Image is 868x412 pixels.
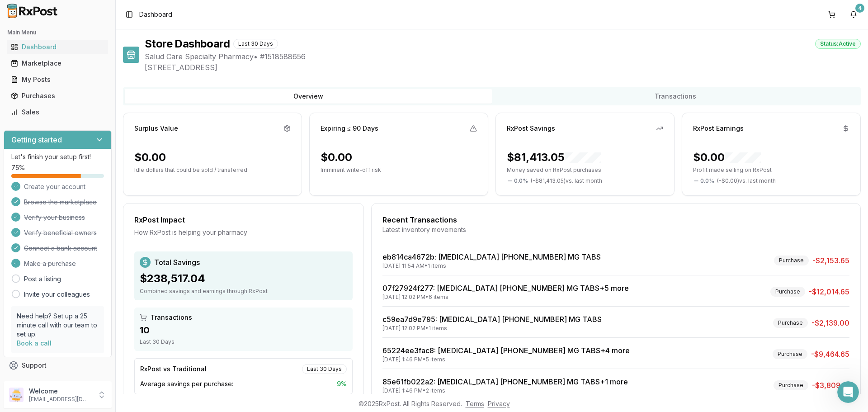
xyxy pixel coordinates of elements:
[11,75,104,84] div: My Posts
[7,29,108,36] h2: Main Menu
[4,56,112,71] button: Marketplace
[134,166,291,174] p: Idle dollars that could be sold / transferred
[321,166,477,174] p: Imminent write-off risk
[811,349,849,360] span: -$9,464.65
[507,166,663,174] p: Money saved on RxPost purchases
[134,214,353,225] div: RxPost Impact
[17,339,52,347] a: Book a call
[514,177,528,185] span: 0.0 %
[815,39,861,49] div: Status: Active
[4,72,112,87] button: My Posts
[29,387,92,396] p: Welcome
[382,284,629,293] a: 07f27924f277: [MEDICAL_DATA] [PHONE_NUMBER] MG TABS+5 more
[145,51,861,62] span: Salud Care Specialty Pharmacy • # 1518588656
[811,317,849,328] span: -$2,139.00
[693,124,744,133] div: RxPost Earnings
[22,377,52,386] span: Feedback
[29,396,92,403] p: [EMAIL_ADDRESS][DOMAIN_NAME]
[151,313,192,322] span: Transactions
[492,89,859,104] button: Transactions
[125,89,492,104] button: Overview
[134,228,353,237] div: How RxPost is helping your pharmacy
[134,124,178,133] div: Surplus Value
[488,400,510,407] a: Privacy
[140,365,207,374] div: RxPost vs Traditional
[837,381,859,403] iframe: Intercom live chat
[24,213,85,222] span: Verify your business
[531,177,602,185] span: ( - $81,413.05 ) vs. last month
[11,152,104,161] p: Let's finish your setup first!
[507,124,555,133] div: RxPost Savings
[139,10,172,19] span: Dashboard
[134,150,166,165] div: $0.00
[140,379,233,388] span: Average savings per purchase:
[507,150,601,165] div: $81,413.05
[693,150,761,165] div: $0.00
[466,400,484,407] a: Terms
[809,286,849,297] span: -$12,014.65
[140,324,347,336] div: 10
[7,104,108,120] a: Sales
[382,346,630,355] a: 65224ee3fac8: [MEDICAL_DATA] [PHONE_NUMBER] MG TABS+4 more
[337,379,347,388] span: 9 %
[9,388,24,402] img: User avatar
[24,259,76,268] span: Make a purchase
[7,88,108,104] a: Purchases
[812,255,849,266] span: -$2,153.65
[140,338,347,346] div: Last 30 Days
[693,166,849,174] p: Profit made selling on RxPost
[24,290,90,299] a: Invite your colleagues
[382,325,602,332] div: [DATE] 12:02 PM • 1 items
[773,349,807,359] div: Purchase
[773,318,808,328] div: Purchase
[24,228,97,237] span: Verify beneficial owners
[24,244,97,253] span: Connect a bank account
[4,40,112,54] button: Dashboard
[7,55,108,71] a: Marketplace
[382,214,849,225] div: Recent Transactions
[321,124,378,133] div: Expiring ≤ 90 Days
[302,364,347,374] div: Last 30 Days
[145,62,861,73] span: [STREET_ADDRESS]
[11,108,104,117] div: Sales
[4,374,112,390] button: Feedback
[145,37,230,51] h1: Store Dashboard
[11,59,104,68] div: Marketplace
[17,312,99,339] p: Need help? Set up a 25 minute call with our team to set up.
[24,275,61,284] a: Post a listing
[382,387,628,394] div: [DATE] 1:46 PM • 2 items
[770,287,805,297] div: Purchase
[700,177,714,185] span: 0.0 %
[139,10,172,19] nav: breadcrumb
[855,4,864,13] div: 4
[321,150,352,165] div: $0.00
[24,182,85,191] span: Create your account
[382,356,630,363] div: [DATE] 1:46 PM • 5 items
[233,39,278,49] div: Last 30 Days
[382,225,849,234] div: Latest inventory movements
[382,252,601,261] a: eb814ca4672b: [MEDICAL_DATA] [PHONE_NUMBER] MG TABS
[11,163,25,172] span: 75 %
[11,91,104,100] div: Purchases
[382,377,628,386] a: 85e61fb022a2: [MEDICAL_DATA] [PHONE_NUMBER] MG TABS+1 more
[382,315,602,324] a: c59ea7d9e795: [MEDICAL_DATA] [PHONE_NUMBER] MG TABS
[140,288,347,295] div: Combined savings and earnings through RxPost
[11,134,62,145] h3: Getting started
[846,7,861,22] button: 4
[812,380,849,391] span: -$3,809.15
[382,262,601,270] div: [DATE] 11:54 AM • 1 items
[774,380,808,390] div: Purchase
[7,39,108,55] a: Dashboard
[4,4,61,18] img: RxPost Logo
[4,357,112,374] button: Support
[717,177,776,185] span: ( - $0.00 ) vs. last month
[24,198,97,207] span: Browse the marketplace
[4,89,112,103] button: Purchases
[4,105,112,119] button: Sales
[7,71,108,88] a: My Posts
[382,294,629,301] div: [DATE] 12:02 PM • 6 items
[154,257,200,268] span: Total Savings
[140,271,347,286] div: $238,517.04
[774,256,809,265] div: Purchase
[11,43,104,52] div: Dashboard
